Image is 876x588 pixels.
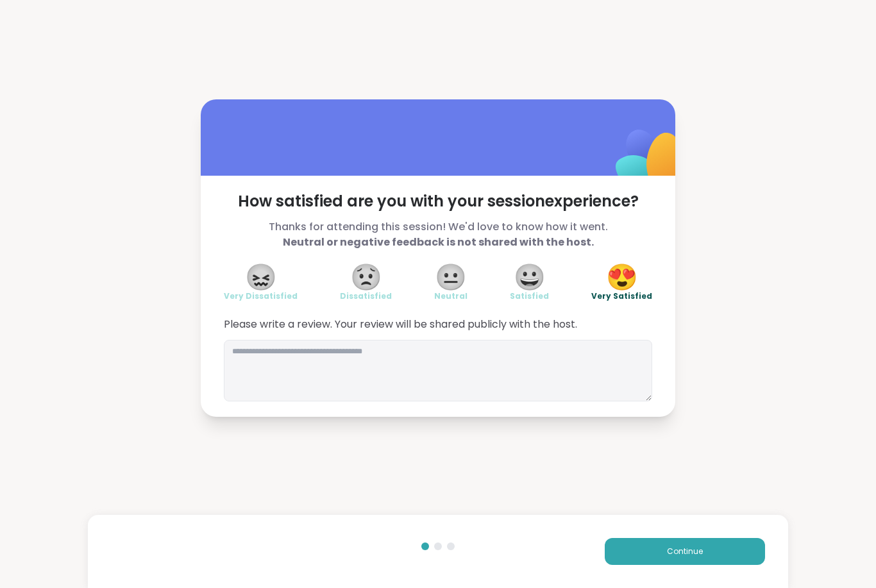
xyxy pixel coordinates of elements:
b: Neutral or negative feedback is not shared with the host. [283,235,594,249]
span: Please write a review. Your review will be shared publicly with the host. [224,317,652,332]
span: Very Dissatisfied [224,291,298,301]
span: Satisfied [510,291,549,301]
img: ShareWell Logomark [585,96,713,224]
span: How satisfied are you with your session experience? [224,191,652,212]
span: Very Satisfied [591,291,652,301]
span: Continue [667,546,703,557]
span: Dissatisfied [340,291,392,301]
span: 😀 [514,265,546,289]
span: 😟 [350,265,382,289]
span: 😍 [606,265,638,289]
span: Neutral [434,291,467,301]
button: Continue [605,538,765,565]
span: 😖 [245,265,277,289]
span: Thanks for attending this session! We'd love to know how it went. [224,219,652,250]
span: 😐 [435,265,467,289]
